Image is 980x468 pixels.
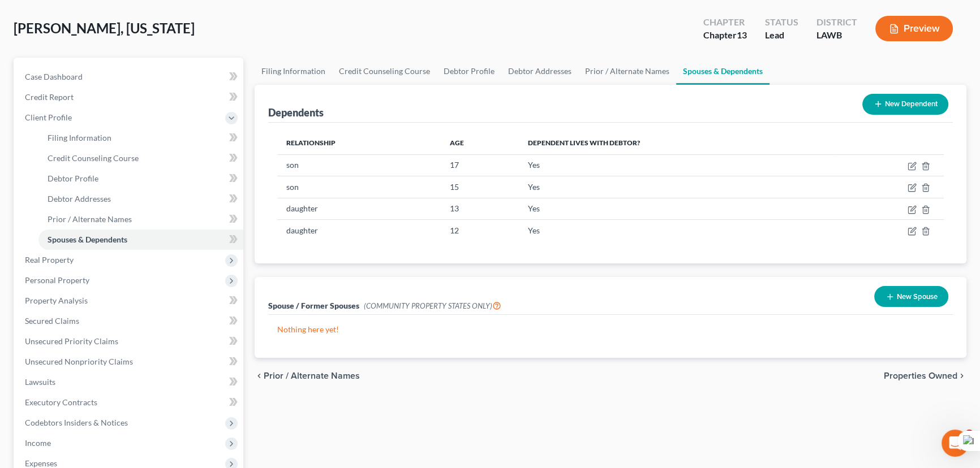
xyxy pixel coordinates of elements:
th: Dependent lives with debtor? [519,132,834,154]
th: Relationship [277,132,440,154]
span: Expenses [25,458,57,468]
td: Yes [519,176,834,198]
td: 13 [440,198,518,219]
a: Property Analysis [16,291,243,311]
div: Chapter [703,29,747,42]
th: Age [440,132,518,154]
span: 3 [965,430,974,439]
span: Property Analysis [25,296,88,305]
div: Dependents [268,106,324,119]
div: Lead [765,29,798,42]
span: Unsecured Nonpriority Claims [25,357,133,366]
span: Prior / Alternate Names [264,371,360,380]
span: Client Profile [25,112,72,122]
a: Prior / Alternate Names [38,209,243,229]
a: Credit Counseling Course [38,148,243,168]
a: Prior / Alternate Names [578,58,676,85]
td: son [277,154,440,176]
span: (COMMUNITY PROPERTY STATES ONLY) [364,301,501,310]
span: Debtor Profile [48,174,98,183]
a: Credit Report [16,87,243,107]
i: chevron_left [255,371,264,380]
td: 15 [440,176,518,198]
span: Personal Property [25,275,89,285]
i: chevron_right [957,371,966,380]
td: daughter [277,219,440,241]
a: Debtor Addresses [38,189,243,209]
a: Filing Information [255,58,332,85]
a: Lawsuits [16,372,243,392]
td: 17 [440,154,518,176]
div: Status [765,16,798,29]
span: Debtor Addresses [48,194,111,203]
span: Prior / Alternate Names [48,214,132,224]
a: Debtor Profile [437,58,501,85]
td: Yes [519,219,834,241]
td: daughter [277,198,440,219]
span: Filing Information [48,133,111,142]
button: Properties Owned chevron_right [884,371,966,380]
span: Unsecured Priority Claims [25,336,118,346]
span: Properties Owned [884,371,957,380]
div: District [816,16,857,29]
span: Credit Report [25,92,74,102]
td: Yes [519,198,834,219]
td: Yes [519,154,834,176]
a: Unsecured Priority Claims [16,331,243,352]
span: Lawsuits [25,377,55,387]
a: Executory Contracts [16,392,243,413]
button: New Spouse [874,286,948,307]
span: Real Property [25,255,74,265]
a: Filing Information [38,128,243,148]
span: Income [25,438,51,448]
span: Executory Contracts [25,397,97,407]
span: [PERSON_NAME], [US_STATE] [14,20,195,36]
iframe: Intercom live chat [942,430,969,457]
a: Spouses & Dependents [676,58,770,85]
p: Nothing here yet! [277,324,944,335]
td: son [277,176,440,198]
a: Debtor Addresses [501,58,578,85]
span: Credit Counseling Course [48,153,139,163]
span: Spouse / Former Spouses [268,301,359,310]
a: Spouses & Dependents [38,229,243,250]
button: chevron_left Prior / Alternate Names [255,371,360,380]
span: Case Dashboard [25,72,83,81]
a: Debtor Profile [38,168,243,189]
span: Codebtors Insiders & Notices [25,418,128,427]
div: Chapter [703,16,747,29]
td: 12 [440,219,518,241]
a: Credit Counseling Course [332,58,437,85]
a: Unsecured Nonpriority Claims [16,352,243,372]
a: Case Dashboard [16,67,243,87]
button: Preview [875,16,953,41]
span: Secured Claims [25,316,79,326]
button: New Dependent [862,94,948,115]
span: 13 [737,29,747,40]
a: Secured Claims [16,311,243,331]
div: LAWB [816,29,857,42]
span: Spouses & Dependents [48,235,127,244]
